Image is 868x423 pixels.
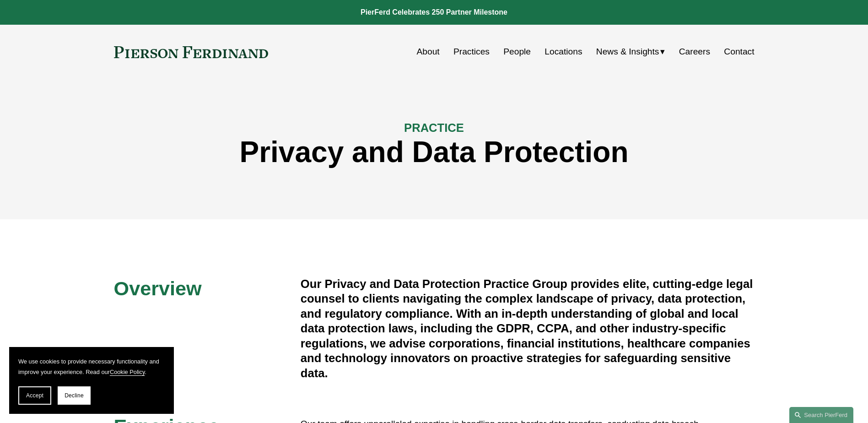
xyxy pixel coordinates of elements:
[453,43,490,60] a: Practices
[545,43,582,60] a: Locations
[596,44,659,60] span: News & Insights
[503,43,531,60] a: People
[596,43,665,60] a: folder dropdown
[110,369,145,375] a: Cookie Policy
[65,392,84,399] span: Decline
[724,43,754,60] a: Contact
[789,407,853,423] a: Search this site
[18,386,51,405] button: Accept
[26,392,43,399] span: Accept
[301,277,755,380] h4: Our Privacy and Data Protection Practice Group provides elite, cutting-edge legal counsel to clie...
[114,277,202,299] span: Overview
[417,43,440,60] a: About
[114,136,755,169] h1: Privacy and Data Protection
[9,347,174,414] section: Cookie banner
[18,356,165,377] p: We use cookies to provide necessary functionality and improve your experience. Read our .
[679,43,710,60] a: Careers
[58,386,91,405] button: Decline
[404,121,464,134] span: PRACTICE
